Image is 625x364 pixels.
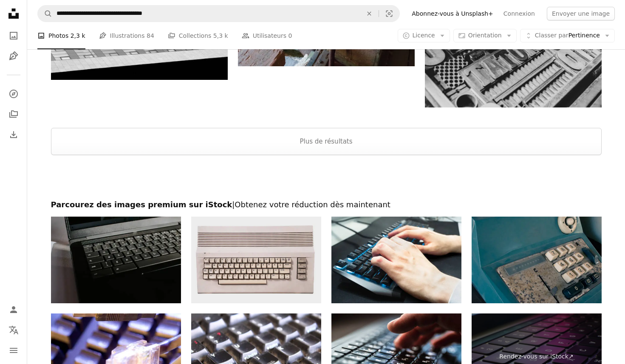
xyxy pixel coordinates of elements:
[5,106,22,123] a: Collections
[5,342,22,359] button: Menu
[38,6,52,22] button: Rechercher sur Unsplash
[472,217,602,303] img: Antique vieille caisse enregistreuse, ajout de machines ou antique calculer dans l’ancien dépanneur.
[213,31,228,40] span: 5,3 k
[535,32,568,39] span: Classer par
[331,217,461,303] img: Personne en tapant sur le clavier
[379,6,399,22] button: Recherche de visuels
[5,322,22,339] button: Langue
[37,5,400,22] form: Rechercher des visuels sur tout le site
[5,301,22,318] a: Connexion / S’inscrire
[425,44,602,52] a: touches de piano noir et blanc
[5,5,22,24] a: Accueil — Unsplash
[5,27,22,44] a: Photos
[51,217,181,303] img: Gros plan d’un ordinateur portable noir
[520,29,615,42] button: Classer parPertinence
[242,22,292,49] a: Utilisateurs 0
[360,6,379,22] button: Effacer
[51,200,602,210] h2: Parcourez des images premium sur iStock
[51,128,602,155] button: Plus de résultats
[5,85,22,102] a: Explorer
[191,217,321,303] img: Vintage Cream couleur clavier d’ordinateur domestique isolé sur blanc
[453,29,517,42] button: Orientation
[5,126,22,143] a: Historique de téléchargement
[99,22,154,49] a: Illustrations 84
[168,22,228,49] a: Collections 5,3 k
[535,31,600,40] span: Pertinence
[5,48,22,65] a: Illustrations
[413,32,435,39] span: Licence
[232,200,390,209] span: | Obtenez votre réduction dès maintenant
[398,29,450,42] button: Licence
[498,7,540,20] a: Connexion
[407,7,498,20] a: Abonnez-vous à Unsplash+
[547,7,615,20] button: Envoyer une image
[288,31,292,40] span: 0
[468,32,502,39] span: Orientation
[147,31,154,40] span: 84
